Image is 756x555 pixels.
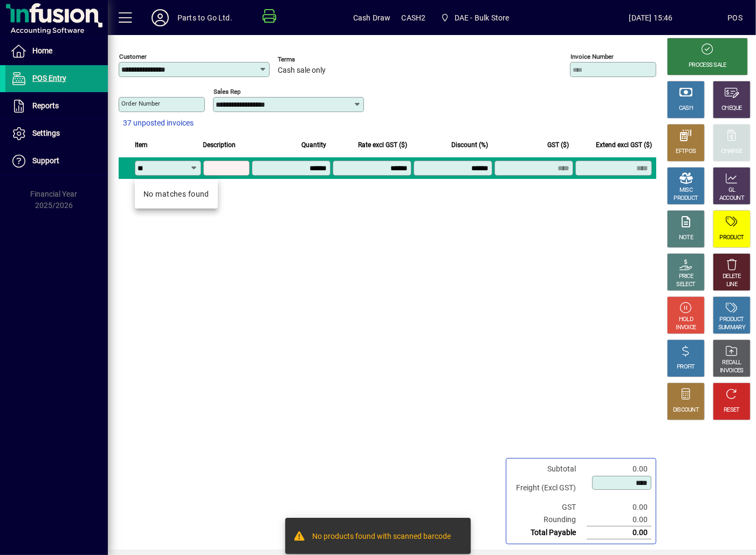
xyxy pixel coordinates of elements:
div: GL [728,186,736,195]
div: SELECT [677,281,696,289]
td: 0.00 [587,514,651,526]
td: 0.00 [587,463,651,475]
div: RESET [724,406,740,414]
button: 37 unposted invoices [119,114,198,133]
span: DAE - Bulk Store [436,8,513,27]
div: LINE [726,281,737,289]
div: CHEQUE [721,105,742,113]
span: CASH2 [402,9,426,26]
span: Description [203,139,236,151]
span: Rate excl GST ($) [358,139,407,151]
td: 0.00 [587,526,651,539]
div: CASH [679,105,693,113]
td: GST [511,501,587,514]
button: Profile [143,8,177,27]
div: POS [727,9,743,26]
div: HOLD [679,316,693,324]
span: Home [32,46,52,55]
span: Discount (%) [451,139,488,151]
td: Rounding [511,514,587,526]
mat-option: No matches found [135,184,218,204]
mat-label: Sales rep [214,88,240,95]
span: [DATE] 15:46 [574,9,728,26]
td: 0.00 [587,501,651,514]
div: PROCESS SALE [689,61,726,70]
td: Freight (Excl GST) [511,475,587,501]
div: NOTE [679,234,693,242]
span: Quantity [301,139,326,151]
div: DISCOUNT [673,406,699,414]
mat-label: Customer [119,53,147,60]
mat-label: Invoice number [571,53,614,60]
div: MISC [679,186,692,195]
div: INVOICES [720,367,743,375]
div: PROFIT [677,363,695,371]
div: CHARGE [721,148,743,156]
div: ACCOUNT [719,195,744,203]
span: Cash sale only [278,66,326,75]
span: Support [32,156,59,165]
div: PRODUCT [673,195,698,203]
span: Item [135,139,148,151]
span: Cash Draw [353,9,391,26]
a: Home [5,38,108,65]
span: 37 unposted invoices [123,117,194,129]
td: Total Payable [511,526,587,539]
div: EFTPOS [676,148,696,156]
span: DAE - Bulk Store [455,9,510,26]
div: No matches found [143,189,209,200]
td: Subtotal [511,463,587,475]
a: Reports [5,93,108,120]
div: PRICE [679,273,693,281]
a: Support [5,148,108,175]
a: Settings [5,120,108,147]
mat-label: Order number [121,100,160,107]
span: Extend excl GST ($) [596,139,652,151]
span: POS Entry [32,74,66,82]
span: GST ($) [547,139,569,151]
span: Terms [278,56,342,63]
div: RECALL [723,359,741,367]
div: PRODUCT [719,316,744,324]
span: Settings [32,129,60,137]
div: No products found with scanned barcode [313,531,451,544]
span: Reports [32,101,59,110]
div: DELETE [723,273,741,281]
div: INVOICE [676,324,696,332]
div: PRODUCT [719,234,744,242]
div: SUMMARY [718,324,745,332]
div: Parts to Go Ltd. [177,9,232,26]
